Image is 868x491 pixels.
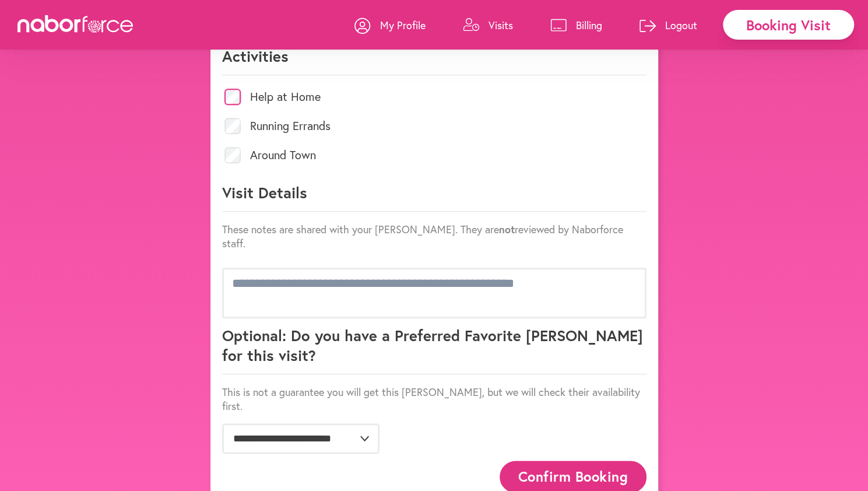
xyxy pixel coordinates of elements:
[723,10,854,40] div: Booking Visit
[222,385,646,413] p: This is not a guarantee you will get this [PERSON_NAME], but we will check their availability first.
[222,222,646,250] p: These notes are shared with your [PERSON_NAME]. They are reviewed by Naborforce staff.
[250,149,316,161] label: Around Town
[354,8,426,43] a: My Profile
[222,325,646,374] p: Optional: Do you have a Preferred Favorite [PERSON_NAME] for this visit?
[463,8,513,43] a: Visits
[380,18,426,32] p: My Profile
[250,120,331,132] label: Running Errands
[222,183,646,212] p: Visit Details
[550,8,602,43] a: Billing
[639,8,697,43] a: Logout
[222,46,646,75] p: Activities
[665,18,697,32] p: Logout
[576,18,602,32] p: Billing
[499,222,515,236] strong: not
[250,91,321,103] label: Help at Home
[489,18,513,32] p: Visits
